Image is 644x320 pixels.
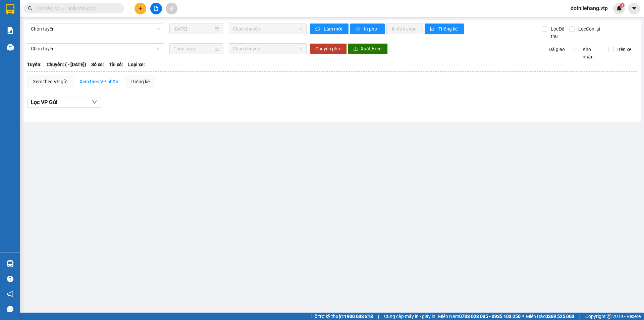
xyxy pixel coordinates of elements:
[522,315,524,318] span: ⚪️
[344,314,373,319] strong: 1900 633 818
[33,78,67,85] div: Xem theo VP gửi
[130,78,150,85] div: Thống kê
[631,5,637,11] span: caret-down
[6,4,14,14] img: logo-vxr
[37,5,116,12] input: Tìm tên, số ĐT hoặc mã đơn
[7,260,14,267] img: warehouse-icon
[580,46,603,60] span: Kho nhận
[128,61,145,68] span: Loại xe:
[7,27,14,34] img: solution-icon
[386,24,423,34] button: In đơn chọn
[607,314,611,319] span: copyright
[28,6,33,11] span: search
[348,43,388,54] button: downloadXuất Excel
[356,27,361,32] span: printer
[233,44,303,54] span: Chọn chuyến
[169,6,174,11] span: aim
[109,61,123,68] span: Tài xế:
[310,43,347,54] button: Chuyển phơi
[173,45,213,52] input: Chọn ngày
[92,99,97,105] span: down
[31,44,160,54] span: Chọn tuyến
[384,313,436,320] span: Cung cấp máy in - giấy in:
[91,61,104,68] span: Số xe:
[47,61,86,68] span: Chuyến: ( - [DATE])
[311,313,373,320] span: Hỗ trợ kỹ thuật:
[173,25,213,33] input: 11/09/2025
[7,306,13,312] span: message
[576,25,601,33] span: Lọc Còn lại
[364,25,379,33] span: In phơi
[31,24,160,34] span: Chọn tuyến
[154,6,158,11] span: file-add
[621,3,623,8] span: 1
[166,3,177,14] button: aim
[430,27,436,32] span: bar-chart
[150,3,162,14] button: file-add
[27,62,42,67] b: Tuyến:
[579,313,580,320] span: |
[79,78,118,85] div: Xem theo VP nhận
[614,46,634,53] span: Trên xe
[31,98,57,106] span: Lọc VP Gửi
[425,24,464,34] button: bar-chartThống kê
[315,27,321,32] span: sync
[548,25,569,40] span: Lọc Đã thu
[459,314,521,319] strong: 0708 023 035 - 0935 103 250
[546,46,568,53] span: Đã giao
[526,313,574,320] span: Miền Bắc
[438,313,521,320] span: Miền Nam
[378,313,379,320] span: |
[7,276,13,282] span: question-circle
[7,44,14,51] img: warehouse-icon
[233,24,303,34] span: Chọn chuyến
[138,6,143,11] span: plus
[616,5,622,11] img: icon-new-feature
[438,25,459,33] span: Thống kê
[310,24,348,34] button: syncLàm mới
[565,4,613,12] span: dothilehang.vtp
[27,97,101,108] button: Lọc VP Gửi
[135,3,146,14] button: plus
[350,24,385,34] button: printerIn phơi
[7,291,13,297] span: notification
[620,3,625,8] sup: 1
[324,25,343,33] span: Làm mới
[545,314,574,319] strong: 0369 525 060
[628,3,640,14] button: caret-down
